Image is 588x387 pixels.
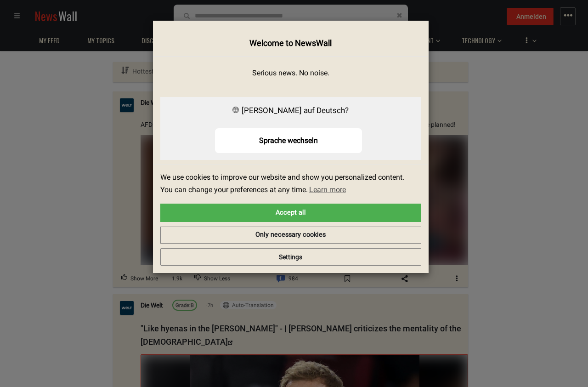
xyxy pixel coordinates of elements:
[308,183,347,197] a: learn more about cookies
[160,227,421,244] a: deny cookies
[160,68,421,79] p: Serious news. No noise.
[160,104,421,117] div: [PERSON_NAME] auf Deutsch?
[160,172,414,197] span: We use cookies to improve our website and show you personalized content. You can change your pref...
[160,172,421,244] div: cookieconsent
[160,248,421,266] button: Settings
[160,37,421,49] h4: Welcome to NewsWall
[160,204,421,222] a: allow cookies
[215,128,362,153] button: Sprache wechseln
